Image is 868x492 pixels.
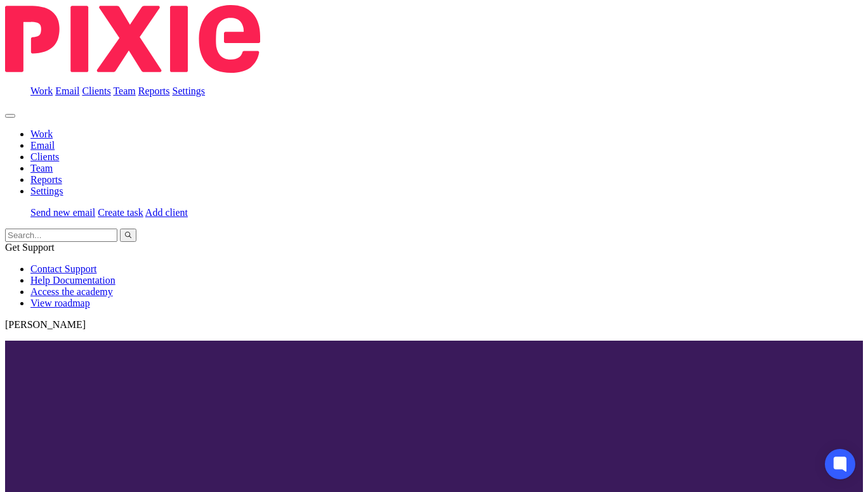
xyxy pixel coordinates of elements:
p: [PERSON_NAME] [5,319,863,331]
a: Work [30,129,53,139]
img: Pixie [5,5,260,73]
a: Team [30,163,53,173]
a: Send new email [30,207,95,218]
a: Email [55,85,79,96]
span: Get Support [5,242,55,253]
a: Settings [30,186,63,196]
a: Reports [138,85,170,96]
input: Search [5,229,117,242]
a: Help Documentation [30,275,115,286]
a: Work [30,85,53,96]
a: Reports [30,174,62,185]
a: Add client [145,207,188,218]
a: Create task [98,207,143,218]
a: Clients [30,151,59,162]
a: Contact Support [30,263,96,274]
a: Access the academy [30,286,113,297]
button: Search [120,229,136,242]
a: Settings [173,85,206,96]
a: Email [30,140,55,151]
a: View roadmap [30,298,90,308]
a: Team [113,85,135,96]
a: Clients [82,85,110,96]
